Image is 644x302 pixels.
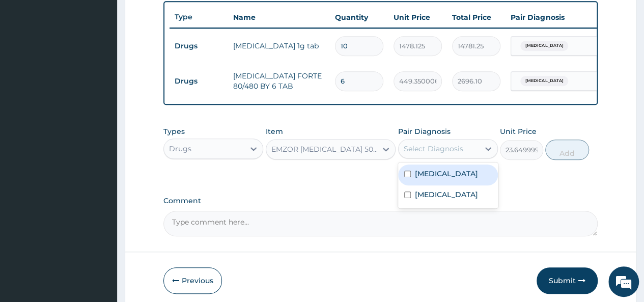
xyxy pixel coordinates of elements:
label: Types [163,127,185,136]
th: Name [228,7,330,28]
span: [MEDICAL_DATA] [520,76,568,86]
button: Add [545,140,589,160]
label: Comment [163,197,598,205]
div: EMZOR [MEDICAL_DATA] 500MG [271,144,378,154]
td: Drugs [170,72,228,91]
div: Drugs [169,144,191,154]
button: Previous [163,267,222,294]
label: [MEDICAL_DATA] [415,169,478,179]
td: Drugs [170,37,228,56]
td: [MEDICAL_DATA] FORTE 80/480 BY 6 TAB [228,66,330,96]
label: [MEDICAL_DATA] [415,189,478,200]
div: Chat with us now [53,57,171,70]
div: Select Diagnosis [404,144,463,154]
th: Total Price [447,7,506,28]
label: Pair Diagnosis [398,126,451,136]
label: Item [266,126,283,136]
textarea: Type your message and hit 'Enter' [5,197,194,233]
th: Type [170,8,228,26]
label: Unit Price [500,126,537,136]
th: Pair Diagnosis [506,7,618,28]
img: d_794563401_company_1708531726252_794563401 [19,51,41,76]
th: Quantity [330,7,388,28]
span: We're online! [59,88,141,190]
button: Submit [537,267,598,294]
span: [MEDICAL_DATA] [520,41,568,51]
td: [MEDICAL_DATA] 1g tab [228,36,330,56]
div: Minimize live chat window [167,5,191,30]
th: Unit Price [388,7,447,28]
